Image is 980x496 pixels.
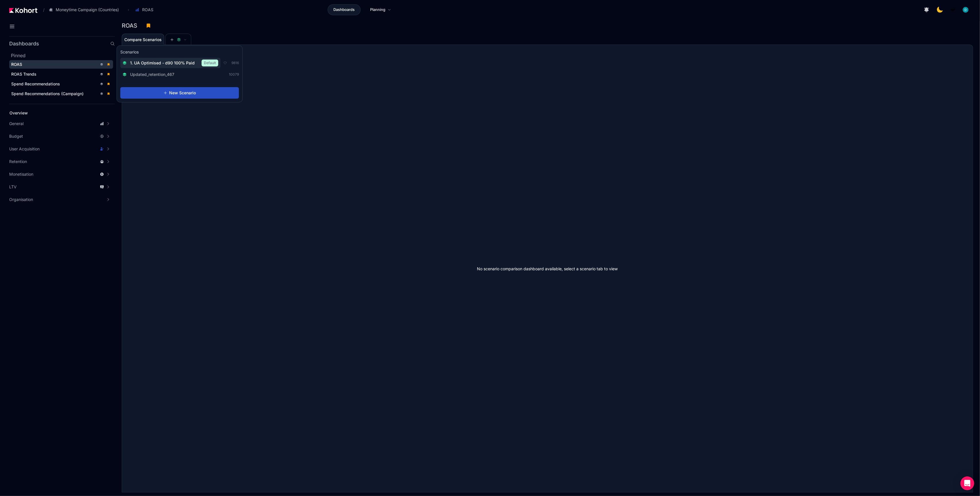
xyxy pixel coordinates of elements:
[11,62,22,67] span: ROAS
[328,4,361,15] a: Dashboards
[9,121,24,127] span: General
[9,133,23,139] span: Budget
[333,7,355,13] span: Dashboards
[9,171,33,177] span: Monetisation
[120,58,221,68] button: 1. UA Optimised - d90 100% PaidDefault
[7,109,105,117] a: Overview
[9,110,28,115] span: Overview
[124,38,162,42] span: Compare Scenarios
[38,7,45,13] span: /
[9,159,27,164] span: Retention
[56,7,119,13] span: Moneytime Campaign (Countries)
[46,5,125,15] button: Moneytime Campaign (Countries)
[130,72,174,77] span: Updated_retention_467
[9,60,113,69] a: ROAS
[9,41,39,46] h2: Dashboards
[9,80,113,88] a: Spend Recommendations
[9,184,17,190] span: LTV
[9,197,33,202] span: Organisation
[169,90,196,96] span: New Scenario
[120,70,180,79] button: Updated_retention_467
[9,70,113,78] a: ROAS Trends
[142,7,153,13] span: ROAS
[11,72,36,76] span: ROAS Trends
[9,8,37,13] img: Kohort logo
[127,7,130,12] span: ›
[120,87,239,99] button: New Scenario
[11,91,84,96] span: Spend Recommendations (Campaign)
[9,146,40,152] span: User Acquisition
[11,81,60,86] span: Spend Recommendations
[202,60,218,66] span: Default
[9,89,113,98] a: Spend Recommendations (Campaign)
[370,7,385,13] span: Planning
[11,52,115,59] h2: Pinned
[229,72,239,77] span: 10079
[120,49,139,56] h3: Scenarios
[122,45,973,492] div: No scenario comparison dashboard available, select a scenario tab to view
[960,476,974,490] div: Open Intercom Messenger
[950,7,956,13] img: logo_MoneyTimeLogo_1_20250619094856634230.png
[122,23,141,28] h3: ROAS
[130,60,195,66] span: 1. UA Optimised - d90 100% Paid
[231,61,239,65] span: 9816
[364,4,397,15] a: Planning
[132,5,159,15] button: ROAS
